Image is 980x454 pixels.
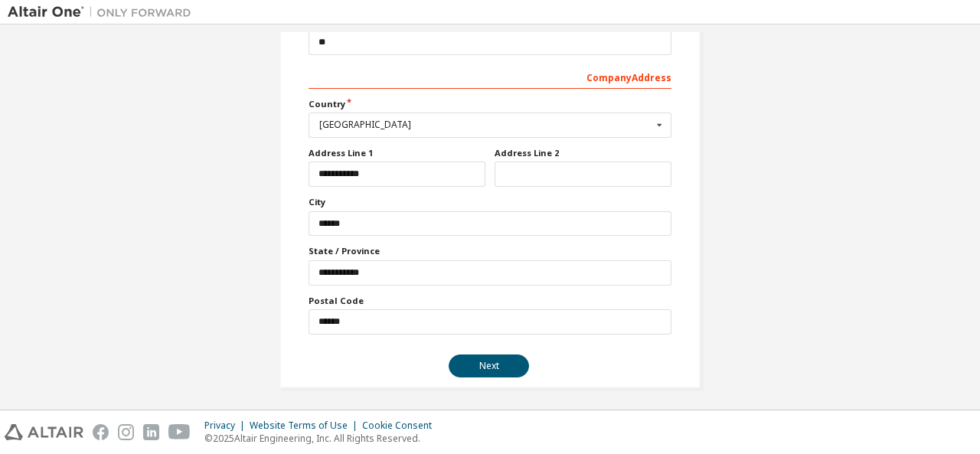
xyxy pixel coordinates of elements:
div: Privacy [204,420,250,432]
div: Website Terms of Use [250,420,362,432]
button: Next [449,354,529,377]
label: State / Province [309,245,671,257]
label: Address Line 2 [495,147,671,159]
div: [GEOGRAPHIC_DATA] [319,120,652,129]
p: © 2025 Altair Engineering, Inc. All Rights Reserved. [204,432,441,445]
img: youtube.svg [168,424,191,440]
img: facebook.svg [93,424,109,440]
div: Cookie Consent [362,420,441,432]
label: City [309,196,671,208]
img: altair_logo.svg [5,424,83,440]
img: linkedin.svg [143,424,159,440]
img: Altair One [8,5,199,20]
div: Company Address [309,64,671,89]
label: Country [309,98,671,110]
label: Postal Code [309,295,671,307]
img: instagram.svg [118,424,134,440]
label: Address Line 1 [309,147,485,159]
